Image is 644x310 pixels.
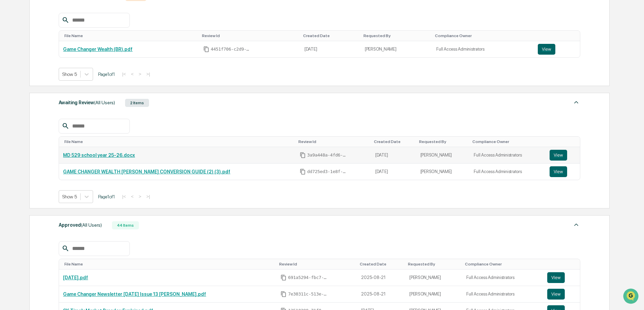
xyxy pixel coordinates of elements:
button: View [547,289,565,300]
div: 🖐️ [7,86,12,91]
span: 4451f706-c2d9-45a3-942b-fe2e7bf6efaa [211,47,251,52]
div: 🗄️ [49,86,54,91]
td: 2025-08-21 [357,270,405,286]
span: 7e30311c-513e-479d-ab5d-c8a031978f0c [288,291,328,297]
a: GAME CHANGER WEALTH [PERSON_NAME] CONVERSION GUIDE (2) (3).pdf [63,169,230,174]
div: Toggle SortBy [539,33,577,38]
span: (All Users) [81,222,102,228]
td: [PERSON_NAME] [416,147,470,164]
span: Attestations [56,85,84,92]
td: Full Access Administrators [462,286,543,303]
td: [DATE] [371,164,416,180]
div: Toggle SortBy [549,262,577,266]
button: View [550,166,567,177]
span: 3a9a448a-4fd6-4d2d-9f33-54e99279786f [307,152,348,158]
a: MD 529 school year 25-26.docx [63,152,135,158]
td: [PERSON_NAME] [405,270,462,286]
div: Start new chat [23,52,111,58]
iframe: Open customer support [622,288,641,306]
button: >| [144,194,152,199]
div: Toggle SortBy [465,262,540,266]
a: View [547,272,576,283]
button: < [129,194,136,199]
div: 2 Items [125,99,149,107]
span: Pylon [67,114,82,119]
div: We're available if you need us! [23,58,85,64]
span: Data Lookup [13,98,42,105]
span: Copy Id [281,291,287,297]
span: 691a5294-fbc7-4e06-b2df-9fa4a32cf256 [288,275,328,280]
button: > [137,194,143,199]
a: 🗄️Attestations [46,82,86,94]
div: Toggle SortBy [360,262,403,266]
div: Toggle SortBy [279,262,354,266]
td: [PERSON_NAME] [361,41,433,57]
span: Page 1 of 1 [98,194,115,199]
div: Toggle SortBy [419,139,467,144]
div: Toggle SortBy [408,262,460,266]
a: 🔎Data Lookup [4,95,45,107]
td: [DATE] [371,147,416,164]
div: 44 Items [112,221,139,229]
div: Toggle SortBy [64,262,274,266]
a: View [550,150,576,161]
a: Game Changer Wealth (BR).pdf [63,47,133,52]
div: Toggle SortBy [374,139,414,144]
span: Copy Id [203,46,209,52]
a: 🖐️Preclearance [4,82,46,94]
button: View [538,44,555,55]
div: Approved [59,221,102,229]
td: 2025-08-21 [357,286,405,303]
button: |< [120,71,128,77]
div: Toggle SortBy [551,139,578,144]
img: caret [572,221,580,229]
div: Toggle SortBy [303,33,358,38]
span: (All Users) [94,100,115,105]
p: How can we help? [7,14,123,25]
span: Copy Id [300,169,306,175]
div: Toggle SortBy [298,139,369,144]
a: View [547,289,576,300]
span: Copy Id [281,275,287,281]
div: Awaiting Review [59,98,115,107]
td: Full Access Administrators [432,41,533,57]
input: Clear [18,31,111,38]
button: < [129,71,136,77]
td: [DATE] [300,41,361,57]
button: > [137,71,143,77]
td: [PERSON_NAME] [405,286,462,303]
div: Toggle SortBy [64,33,197,38]
div: Toggle SortBy [202,33,298,38]
div: Toggle SortBy [435,33,531,38]
button: |< [120,194,128,199]
a: Game Changer Newsletter [DATE] Issue 13 [PERSON_NAME].pdf [63,291,206,297]
div: 🔎 [7,98,12,104]
img: 1746055101610-c473b297-6a78-478c-a979-82029cc54cd1 [7,52,19,64]
div: Toggle SortBy [64,139,293,144]
td: Full Access Administrators [470,164,545,180]
button: >| [144,71,152,77]
span: Copy Id [300,152,306,158]
a: View [538,44,576,55]
td: Full Access Administrators [462,270,543,286]
a: View [550,166,576,177]
span: Preclearance [13,85,43,92]
button: Start new chat [115,54,123,62]
a: [DATE].pdf [63,275,88,280]
td: [PERSON_NAME] [416,164,470,180]
img: caret [572,98,580,106]
span: dd725ed3-1e8f-49e7-92fc-5eba7f23d9d5 [307,169,348,174]
button: View [547,272,565,283]
div: Toggle SortBy [363,33,430,38]
button: View [550,150,567,161]
td: Full Access Administrators [470,147,545,164]
div: Toggle SortBy [472,139,543,144]
span: Page 1 of 1 [98,72,115,77]
a: Powered byPylon [48,114,82,119]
